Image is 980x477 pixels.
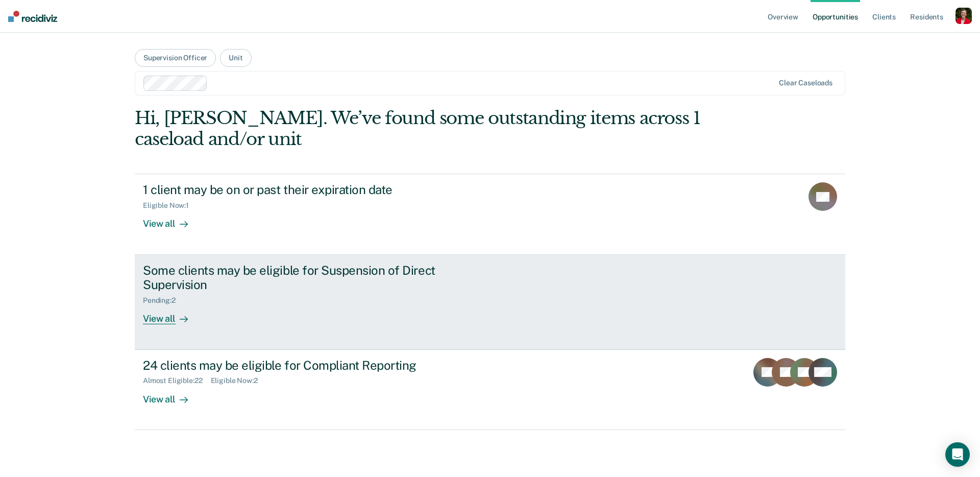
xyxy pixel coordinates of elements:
[143,376,211,385] div: Almost Eligible : 22
[143,263,501,293] div: Some clients may be eligible for Suspension of Direct Supervision
[143,385,200,405] div: View all
[8,11,57,22] img: Recidiviz
[135,255,845,350] a: Some clients may be eligible for Suspension of Direct SupervisionPending:2View all
[945,442,970,467] div: Open Intercom Messenger
[143,296,184,305] div: Pending : 2
[143,305,200,325] div: View all
[143,182,501,197] div: 1 client may be on or past their expiration date
[143,210,200,230] div: View all
[143,358,501,373] div: 24 clients may be eligible for Compliant Reporting
[220,49,251,67] button: Unit
[135,350,845,430] a: 24 clients may be eligible for Compliant ReportingAlmost Eligible:22Eligible Now:2View all
[779,79,832,87] div: Clear caseloads
[143,201,197,210] div: Eligible Now : 1
[135,108,703,150] div: Hi, [PERSON_NAME]. We’ve found some outstanding items across 1 caseload and/or unit
[211,376,266,385] div: Eligible Now : 2
[135,174,845,254] a: 1 client may be on or past their expiration dateEligible Now:1View all
[135,49,216,67] button: Supervision Officer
